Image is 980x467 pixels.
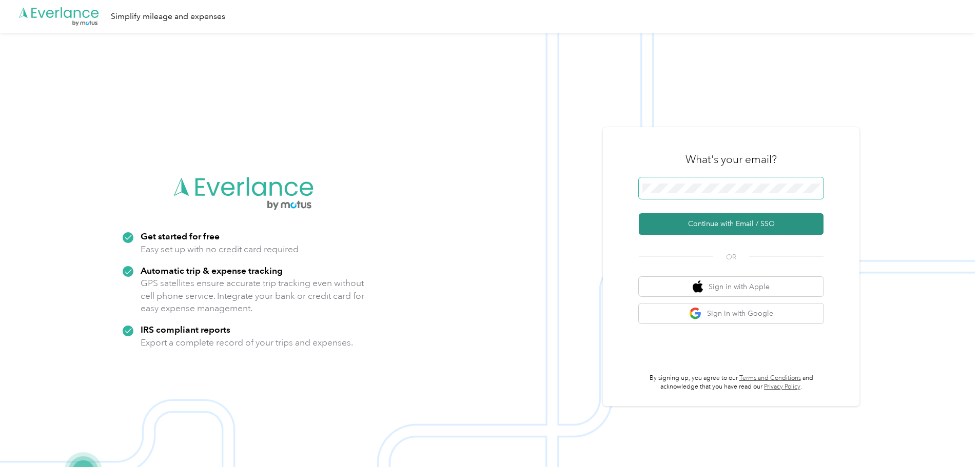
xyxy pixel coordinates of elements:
[141,243,299,256] p: Easy set up with no credit card required
[639,303,824,323] button: google logoSign in with Google
[141,231,220,241] strong: Get started for free
[141,265,283,276] strong: Automatic trip & expense tracking
[141,324,230,335] strong: IRS compliant reports
[764,383,800,391] a: Privacy Policy
[693,280,703,293] img: apple logo
[689,307,702,320] img: google logo
[639,213,824,235] button: Continue with Email / SSO
[141,277,365,315] p: GPS satellites ensure accurate trip tracking even without cell phone service. Integrate your bank...
[713,252,749,262] span: OR
[111,10,225,23] div: Simplify mileage and expenses
[685,152,777,167] h3: What's your email?
[639,374,824,392] p: By signing up, you agree to our and acknowledge that you have read our .
[639,277,824,297] button: apple logoSign in with Apple
[739,374,801,382] a: Terms and Conditions
[141,336,353,349] p: Export a complete record of your trips and expenses.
